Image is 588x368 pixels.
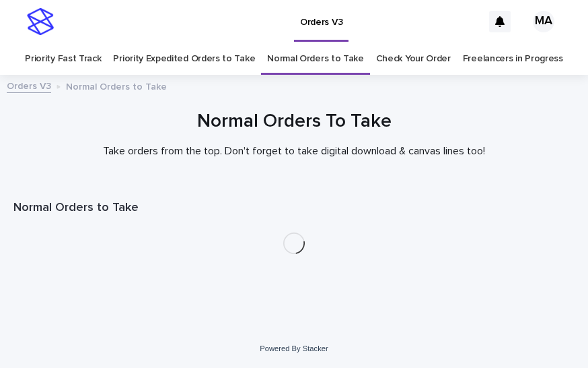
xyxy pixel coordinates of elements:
[66,78,167,93] p: Normal Orders to Take
[25,43,101,75] a: Priority Fast Track
[533,11,554,32] div: MA
[260,344,328,352] a: Powered By Stacker
[376,43,451,75] a: Check Your Order
[27,8,54,35] img: stacker-logo-s-only.png
[13,109,575,134] h1: Normal Orders To Take
[267,43,364,75] a: Normal Orders to Take
[113,43,255,75] a: Priority Expedited Orders to Take
[7,78,51,93] a: Orders V3
[463,43,563,75] a: Freelancers in Progress
[25,145,563,158] p: Take orders from the top. Don't forget to take digital download & canvas lines too!
[13,200,575,216] h1: Normal Orders to Take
